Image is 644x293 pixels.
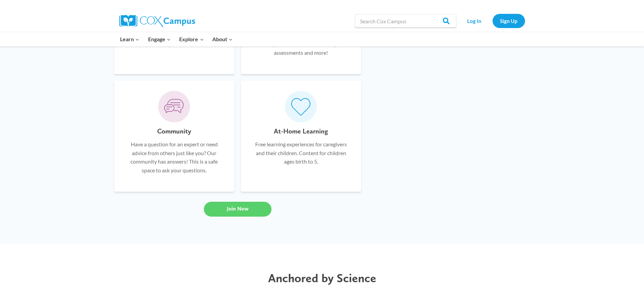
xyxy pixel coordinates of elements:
[251,140,351,166] p: Free learning experiences for caregivers and their children. Content for children ages birth to 5.
[119,15,195,27] img: Cox Campus
[204,202,271,217] a: Join Now
[144,32,175,46] button: Child menu of Engage
[157,126,191,137] h6: Community
[124,140,224,174] p: Have a question for an expert or need advice from others just like you? Our community has answers...
[274,126,328,137] h6: At-Home Learning
[268,271,376,285] span: Anchored by Science
[460,14,525,28] nav: Secondary Navigation
[208,32,237,46] button: Child menu of About
[227,205,248,212] span: Join Now
[116,32,144,46] button: Child menu of Learn
[493,14,525,28] a: Sign Up
[116,32,237,46] nav: Primary Navigation
[175,32,208,46] button: Child menu of Explore
[355,14,456,28] input: Search Cox Campus
[460,14,489,28] a: Log In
